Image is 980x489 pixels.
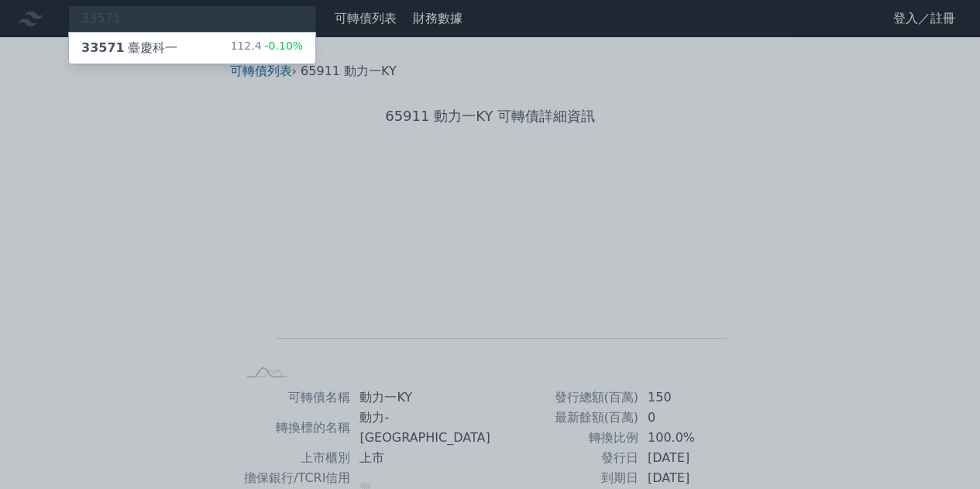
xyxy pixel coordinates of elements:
span: -0.10% [261,40,303,52]
span: 33571 [81,40,125,55]
iframe: Chat Widget [903,415,980,489]
div: 臺慶科一 [81,39,177,57]
a: 33571臺慶科一 112.4-0.10% [69,33,315,64]
div: 112.4 [230,39,303,57]
div: 聊天小工具 [903,415,980,489]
